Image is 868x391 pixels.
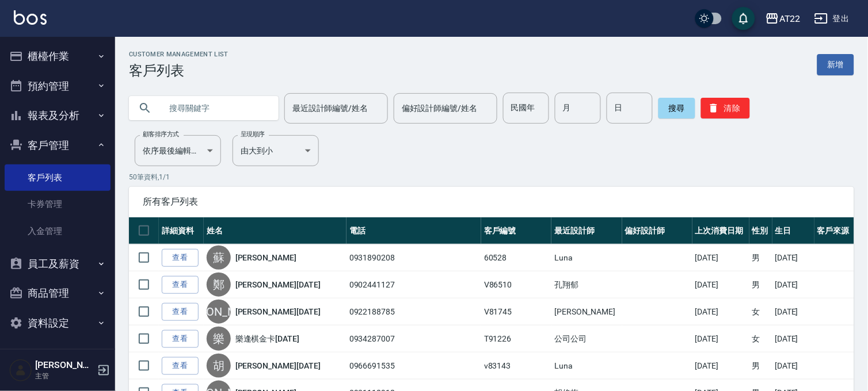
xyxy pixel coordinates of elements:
[5,218,111,244] a: 入金管理
[162,276,199,294] a: 查看
[481,271,551,298] td: V86510
[481,244,551,271] td: 60528
[204,217,347,244] th: 姓名
[692,244,749,271] td: [DATE]
[749,352,772,379] td: 男
[35,371,94,381] p: 主管
[5,191,111,217] a: 卡券管理
[772,352,814,379] td: [DATE]
[161,93,269,124] input: 搜尋關鍵字
[5,101,111,131] button: 報表及分析
[692,325,749,352] td: [DATE]
[779,11,801,26] div: AT22
[162,303,199,321] a: 查看
[235,252,296,263] a: [PERSON_NAME]
[129,51,229,58] h2: Customer Management List
[814,217,854,244] th: 客戶來源
[749,271,772,298] td: 男
[159,217,204,244] th: 詳細資料
[241,130,265,139] label: 呈現順序
[129,172,854,182] p: 50 筆資料, 1 / 1
[772,244,814,271] td: [DATE]
[749,244,772,271] td: 男
[5,131,111,160] button: 客戶管理
[749,298,772,325] td: 女
[207,354,231,378] div: 胡
[761,7,805,30] button: AT22
[162,249,199,267] a: 查看
[551,298,622,325] td: [PERSON_NAME]
[5,308,111,338] button: 資料設定
[810,8,854,29] button: 登出
[35,359,94,371] h5: [PERSON_NAME]
[347,271,481,298] td: 0902441127
[692,271,749,298] td: [DATE]
[772,298,814,325] td: [DATE]
[347,244,481,271] td: 0931890208
[551,271,622,298] td: 孔翔郁
[551,325,622,352] td: 公司公司
[162,330,199,348] a: 查看
[235,279,321,290] a: [PERSON_NAME][DATE]
[5,278,111,308] button: 商品管理
[143,130,179,139] label: 顧客排序方式
[658,98,695,118] button: 搜尋
[5,41,111,71] button: 櫃檯作業
[129,63,229,79] h3: 客戶列表
[135,135,221,166] div: 依序最後編輯時間
[692,217,749,244] th: 上次消費日期
[347,298,481,325] td: 0922188785
[207,273,231,297] div: 鄭
[622,217,692,244] th: 偏好設計師
[14,10,47,25] img: Logo
[772,271,814,298] td: [DATE]
[235,306,321,317] a: [PERSON_NAME][DATE]
[772,325,814,352] td: [DATE]
[701,98,750,118] button: 清除
[5,71,111,101] button: 預約管理
[481,325,551,352] td: T91226
[749,325,772,352] td: 女
[143,196,840,208] span: 所有客戶列表
[207,246,231,270] div: 蘇
[347,217,481,244] th: 電話
[692,298,749,325] td: [DATE]
[9,359,32,382] img: Person
[551,244,622,271] td: Luna
[235,333,299,344] a: 樂逢棋金卡[DATE]
[233,135,319,166] div: 由大到小
[817,54,854,75] a: 新增
[347,352,481,379] td: 0966691535
[5,249,111,279] button: 員工及薪資
[347,325,481,352] td: 0934287007
[749,217,772,244] th: 性別
[732,7,755,30] button: save
[5,164,111,191] a: 客戶列表
[481,217,551,244] th: 客戶編號
[235,360,321,371] a: [PERSON_NAME][DATE]
[207,300,231,324] div: [PERSON_NAME]
[551,217,622,244] th: 最近設計師
[551,352,622,379] td: Luna
[162,357,199,375] a: 查看
[481,298,551,325] td: V81745
[207,327,231,351] div: 樂
[692,352,749,379] td: [DATE]
[772,217,814,244] th: 生日
[481,352,551,379] td: v83143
